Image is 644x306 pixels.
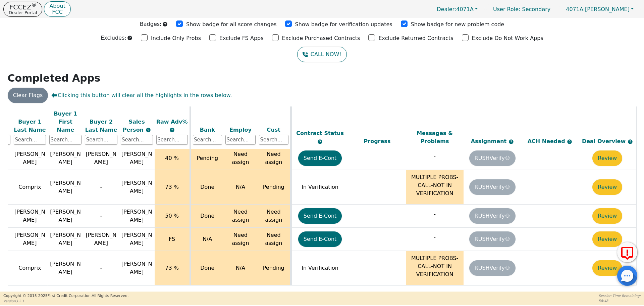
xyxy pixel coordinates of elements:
span: [PERSON_NAME] [121,232,152,246]
button: AboutFCC [44,1,70,17]
span: [PERSON_NAME] [121,261,152,275]
span: [PERSON_NAME] [121,180,152,194]
input: Search... [156,135,188,145]
p: Version 3.2.1 [3,299,128,304]
sup: ® [32,2,37,8]
span: [PERSON_NAME] [121,151,152,165]
p: Show badge for new problem code [411,20,504,29]
td: In Verification [291,170,348,205]
p: Excludes: [101,34,126,42]
td: Need assign [257,228,291,251]
button: Review [592,179,622,195]
input: Search... [85,135,117,145]
input: Search... [49,135,82,145]
td: Comprix [12,251,48,286]
td: Pending [257,170,291,205]
input: Search... [121,135,153,145]
span: [PERSON_NAME] [121,209,152,223]
td: Done [190,170,224,205]
span: FS [169,236,175,242]
td: [PERSON_NAME] [83,228,119,251]
p: MULTIPLE PROBS-CALL-NOT IN VERIFICATION [408,254,462,278]
div: Bank [193,126,222,134]
td: Need assign [224,147,257,170]
span: Raw Adv% [156,118,188,125]
p: Show badge for all score changes [186,20,277,29]
td: [PERSON_NAME] [48,170,83,205]
p: - [408,233,462,242]
div: Progress [350,137,405,145]
span: ACH Needed [528,138,567,144]
td: - [83,205,119,228]
div: Cust [259,126,288,134]
span: 73 % [165,265,179,271]
p: Secondary [486,3,557,16]
p: About [49,3,65,9]
td: [PERSON_NAME] [48,205,83,228]
div: Buyer 1 First Name [49,110,82,134]
button: Dealer:4071A [430,4,485,14]
span: Assignment [471,138,508,144]
div: Buyer 2 Last Name [85,118,117,134]
div: Buyer 1 Last Name [14,118,46,134]
button: Send E-Cont [298,231,342,247]
td: Need assign [257,147,291,170]
strong: Completed Apps [8,72,101,84]
button: Clear Flags [8,88,48,103]
div: Messages & Problems [408,129,462,145]
button: CALL NOW! [297,47,346,62]
button: Review [592,260,622,276]
td: Need assign [224,205,257,228]
td: Done [190,251,224,286]
span: User Role : [493,6,520,12]
span: 40 % [165,155,179,161]
button: FCCEZ®Dealer Portal [3,2,42,17]
p: - [408,152,462,161]
a: User Role: Secondary [486,3,557,16]
p: Exclude FS Apps [219,34,264,42]
td: Need assign [257,205,291,228]
p: 58:48 [599,298,641,303]
p: Exclude Do Not Work Apps [472,34,543,42]
td: [PERSON_NAME] [12,228,48,251]
td: [PERSON_NAME] [48,147,83,170]
p: Exclude Purchased Contracts [282,34,360,42]
p: Dealer Portal [9,10,37,15]
p: Copyright © 2015- 2025 First Credit Corporation. [3,293,128,299]
td: Pending [190,147,224,170]
td: [PERSON_NAME] [48,251,83,286]
td: [PERSON_NAME] [12,147,48,170]
p: Include Only Probs [151,34,201,42]
button: Review [592,208,622,224]
td: Comprix [12,170,48,205]
p: Badges: [140,20,162,28]
span: 4071A: [566,6,585,12]
p: Session Time Remaining: [599,293,641,298]
span: [PERSON_NAME] [566,6,630,12]
td: N/A [224,170,257,205]
td: In Verification [291,251,348,286]
td: [PERSON_NAME] [83,147,119,170]
span: Sales Person [123,118,146,133]
p: FCC [49,9,65,15]
input: Search... [225,135,256,145]
span: Dealer: [437,6,456,12]
td: Done [190,205,224,228]
td: N/A [190,228,224,251]
span: All Rights Reserved. [92,294,128,298]
button: 4071A:[PERSON_NAME] [559,4,641,14]
button: Send E-Cont [298,208,342,224]
span: 4071A [437,6,474,12]
span: 50 % [165,213,179,219]
span: Deal Overview [582,138,633,144]
p: FCCEZ [9,4,37,10]
td: [PERSON_NAME] [48,228,83,251]
span: Contract Status [296,130,344,136]
span: 73 % [165,184,179,190]
td: [PERSON_NAME] [12,205,48,228]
